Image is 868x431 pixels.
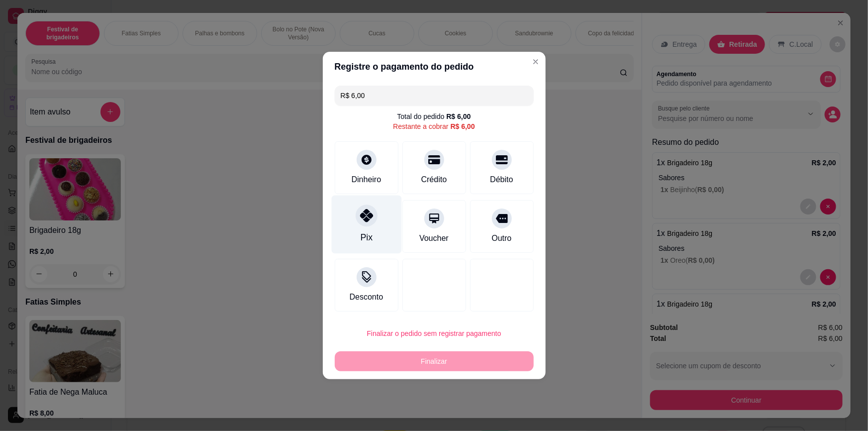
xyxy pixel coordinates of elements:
div: R$ 6,00 [446,111,471,121]
div: Débito [490,174,513,186]
div: Outro [491,232,511,244]
div: Total do pedido [397,111,471,121]
input: Ex.: hambúrguer de cordeiro [341,86,528,106]
div: Pix [360,231,372,244]
button: Close [528,54,544,70]
div: Restante a cobrar [393,121,475,131]
header: Registre o pagamento do pedido [323,52,546,82]
div: Voucher [419,232,449,244]
div: Dinheiro [352,174,382,186]
button: Finalizar o pedido sem registrar pagamento [335,323,534,343]
div: Desconto [350,291,384,303]
div: Crédito [421,174,447,186]
div: R$ 6,00 [451,121,475,131]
